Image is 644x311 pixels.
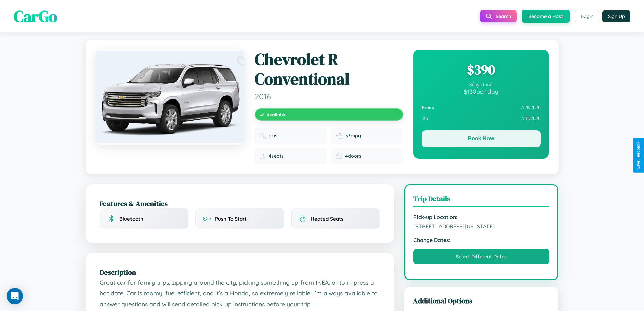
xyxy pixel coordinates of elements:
[602,10,630,22] button: Sign Up
[496,13,511,19] span: Search
[100,199,380,208] h2: Features & Amenities
[422,61,541,79] div: $ 390
[413,249,550,264] button: Select Different Dates
[575,10,599,22] button: Login
[413,223,550,230] span: [STREET_ADDRESS][US_STATE]
[422,113,541,124] div: 7 / 31 / 2026
[522,10,570,23] button: Become a Host
[255,91,403,102] span: 2016
[311,216,343,222] span: Heated Seats
[345,133,361,139] span: 33 mpg
[413,214,550,220] strong: Pick-up Location:
[422,88,541,95] div: $ 130 per day
[215,216,247,222] span: Push To Start
[422,102,541,113] div: 7 / 28 / 2026
[255,50,403,89] h1: Chevrolet R Conventional
[100,277,380,309] p: Great car for family trips, zipping around the city, picking something up from IKEA, or to impres...
[119,216,143,222] span: Bluetooth
[636,142,641,169] div: Give Feedback
[336,132,342,139] img: Fuel efficiency
[345,153,361,159] span: 4 doors
[480,10,517,22] button: Search
[259,132,266,139] img: Fuel type
[413,296,550,306] h3: Additional Options
[413,194,550,207] h3: Trip Details
[7,288,23,304] div: Open Intercom Messenger
[100,267,380,277] h2: Description
[96,50,244,145] img: Chevrolet R Conventional 2016
[259,153,266,159] img: Seats
[422,116,428,121] strong: To:
[422,105,435,110] strong: From:
[422,130,541,147] button: Book Now
[269,133,277,139] span: gas
[422,82,541,88] div: 3 days total
[336,153,342,159] img: Doors
[267,112,287,117] span: Available
[413,237,550,243] strong: Change Dates:
[269,153,284,159] span: 4 seats
[14,5,57,27] span: CarGo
